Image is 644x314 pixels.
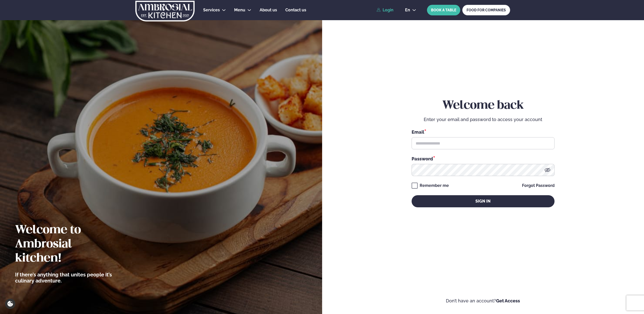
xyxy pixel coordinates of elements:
[405,8,410,12] span: en
[15,272,120,284] p: If there’s anything that unites people it’s culinary adventure.
[15,223,120,266] h2: Welcome to Ambrosial kitchen!
[377,8,393,12] a: Login
[412,117,555,123] p: Enter your email and password to access your account
[522,184,555,188] a: Forgot Password
[337,298,629,304] p: Don’t have an account?
[203,8,220,12] span: Services
[401,8,420,12] button: en
[412,155,555,162] div: Password
[427,5,460,15] button: BOOK A TABLE
[412,99,555,113] h2: Welcome back
[285,8,306,12] span: Contact us
[234,8,245,12] span: Menu
[260,8,277,12] span: About us
[5,299,15,309] a: Cookie settings
[234,7,245,13] a: Menu
[135,1,195,21] img: logo
[285,7,306,13] a: Contact us
[462,5,510,15] a: FOOD FOR COMPANIES
[260,7,277,13] a: About us
[412,129,555,135] div: Email
[496,298,520,303] a: Get Access
[203,7,220,13] a: Services
[412,195,555,207] button: Sign in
